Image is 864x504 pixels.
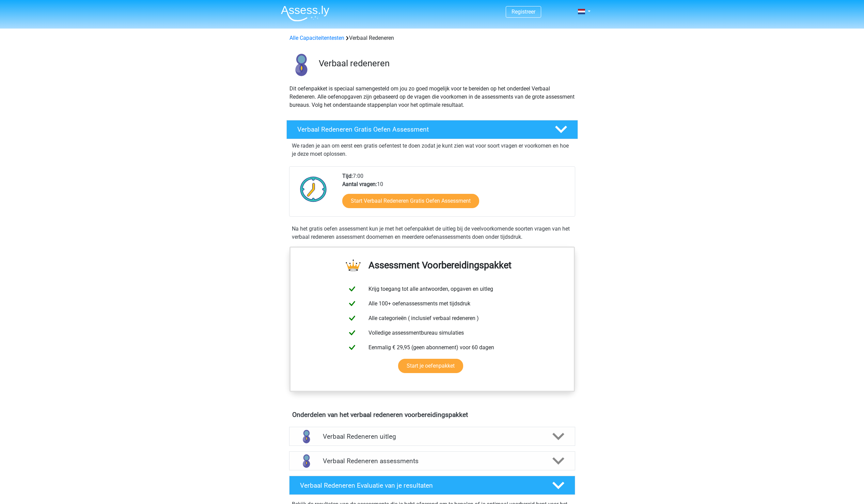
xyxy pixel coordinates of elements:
b: Tijd: [342,173,353,179]
h4: Verbaal Redeneren Gratis Oefen Assessment [297,125,544,133]
h4: Verbaal Redeneren uitleg [323,433,541,440]
img: verbaal redeneren assessments [298,452,315,470]
div: 7:00 10 [337,172,575,216]
img: verbaal redeneren uitleg [298,428,315,445]
a: Start Verbaal Redeneren Gratis Oefen Assessment [342,194,479,208]
h4: Onderdelen van het verbaal redeneren voorbereidingspakket [292,411,572,419]
a: Verbaal Redeneren Evaluatie van je resultaten [286,476,578,495]
a: Registreer [512,9,535,15]
a: Alle Capaciteitentesten [289,35,344,41]
img: Assessly [281,5,329,21]
p: We raden je aan om eerst een gratis oefentest te doen zodat je kunt zien wat voor soort vragen er... [292,142,572,158]
img: Klok [296,172,331,206]
a: uitleg Verbaal Redeneren uitleg [286,427,578,446]
div: Na het gratis oefen assessment kun je met het oefenpakket de uitleg bij de veelvoorkomende soorte... [289,225,575,241]
b: Aantal vragen: [342,181,377,187]
div: Verbaal Redeneren [287,34,578,42]
a: Start je oefenpakket [398,359,463,373]
h3: Verbaal redeneren [319,58,572,69]
img: verbaal redeneren [287,50,316,79]
a: assessments Verbaal Redeneren assessments [286,451,578,470]
h4: Verbaal Redeneren Evaluatie van je resultaten [300,482,541,489]
a: Verbaal Redeneren Gratis Oefen Assessment [284,120,581,139]
p: Dit oefenpakket is speciaal samengesteld om jou zo goed mogelijk voor te bereiden op het onderdee... [289,85,575,109]
h4: Verbaal Redeneren assessments [323,457,541,465]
